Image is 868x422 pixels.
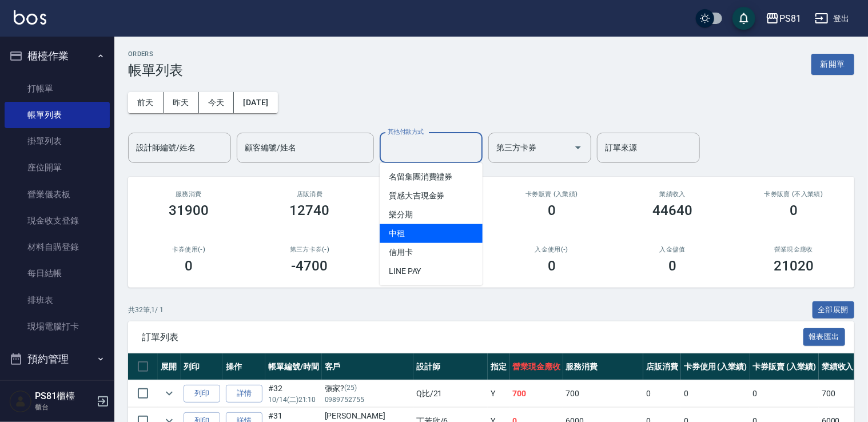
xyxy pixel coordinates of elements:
h2: 店販消費 [263,190,357,198]
button: expand row [161,385,178,402]
th: 服務消費 [563,353,643,380]
button: 新開單 [811,54,854,75]
p: 共 32 筆, 1 / 1 [128,305,164,315]
h2: 卡券使用(-) [142,246,236,253]
h3: 44640 [653,202,693,218]
td: 700 [563,380,643,407]
th: 帳單編號/時間 [265,353,322,380]
a: 每日結帳 [5,260,110,286]
th: 卡券使用 (入業績) [681,353,750,380]
h3: -4700 [292,258,328,274]
button: [DATE] [234,92,277,113]
button: Open [569,138,587,157]
h5: PS81櫃檯 [35,391,93,402]
div: [PERSON_NAME] [325,410,411,422]
th: 展開 [158,353,181,380]
button: save [732,7,755,30]
a: 現金收支登錄 [5,208,110,234]
a: 排班表 [5,287,110,313]
a: 報表匯出 [803,331,846,342]
h3: 31900 [169,202,209,218]
a: 材料自購登錄 [5,234,110,260]
p: 0989752755 [325,395,411,405]
a: 詳情 [226,385,262,403]
h2: 第三方卡券(-) [263,246,357,253]
a: 營業儀表板 [5,181,110,208]
th: 操作 [223,353,265,380]
button: 預約管理 [5,344,110,374]
th: 指定 [488,353,509,380]
a: 打帳單 [5,75,110,102]
td: 700 [819,380,857,407]
h3: 0 [185,258,193,274]
a: 掛單列表 [5,128,110,154]
button: 列印 [184,385,220,403]
span: 名留集團消費禮券 [380,168,483,186]
button: 報表及分析 [5,374,110,404]
div: PS81 [779,11,801,26]
h2: 入金使用(-) [505,246,599,253]
p: (25) [345,383,357,395]
span: 訂單列表 [142,332,803,343]
td: Y [488,380,509,407]
p: 10/14 (二) 21:10 [268,395,319,405]
a: 現場電腦打卡 [5,313,110,340]
th: 客戶 [322,353,413,380]
button: PS81 [761,7,806,30]
td: 0 [750,380,819,407]
th: 設計師 [413,353,488,380]
td: #32 [265,380,322,407]
th: 卡券販賣 (入業績) [750,353,819,380]
button: 今天 [199,92,234,113]
h2: 入金儲值 [626,246,720,253]
span: 中租 [380,224,483,243]
label: 其他付款方式 [388,128,424,136]
h2: 卡券販賣 (入業績) [505,190,599,198]
a: 新開單 [811,58,854,69]
td: 0 [643,380,681,407]
th: 業績收入 [819,353,857,380]
th: 店販消費 [643,353,681,380]
h3: 21020 [774,258,814,274]
button: 櫃檯作業 [5,41,110,71]
td: 0 [681,380,750,407]
h2: 業績收入 [626,190,720,198]
button: 前天 [128,92,164,113]
h2: 卡券販賣 (不入業績) [747,190,841,198]
th: 營業現金應收 [509,353,563,380]
span: LINE PAY [380,262,483,281]
button: 昨天 [164,92,199,113]
h3: 0 [548,258,556,274]
button: 登出 [810,8,854,29]
h3: 帳單列表 [128,62,183,78]
span: 質感大吉現金券 [380,186,483,205]
h3: 0 [790,202,798,218]
h3: 服務消費 [142,190,236,198]
td: Q比 /21 [413,380,488,407]
button: 全部展開 [813,301,855,319]
img: Person [9,390,32,413]
a: 帳單列表 [5,102,110,128]
span: 信用卡 [380,243,483,262]
img: Logo [14,10,46,25]
p: 櫃台 [35,402,93,412]
h3: 0 [668,258,676,274]
h2: ORDERS [128,50,183,58]
h2: 營業現金應收 [747,246,841,253]
td: 700 [509,380,563,407]
span: 樂分期 [380,205,483,224]
h3: 0 [548,202,556,218]
button: 報表匯出 [803,328,846,346]
th: 列印 [181,353,223,380]
h3: 12740 [290,202,330,218]
div: 張家? [325,383,411,395]
a: 座位開單 [5,154,110,181]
